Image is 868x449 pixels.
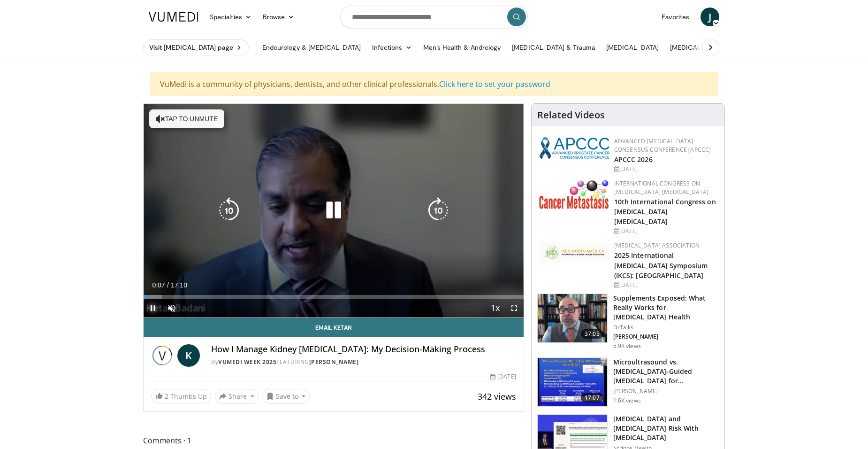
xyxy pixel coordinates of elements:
span: 2 [165,392,168,401]
h4: How I Manage Kidney [MEDICAL_DATA]: My Decision-Making Process [211,344,516,355]
span: / [167,281,169,289]
a: Vumedi Week 2025 [218,358,276,366]
p: 1.6K views [613,397,641,404]
button: Tap to unmute [149,109,224,128]
div: [DATE] [614,165,717,173]
span: 37:05 [581,329,603,339]
a: [MEDICAL_DATA] & Trauma [506,38,601,57]
button: Save to [262,389,310,404]
button: Pause [144,299,162,317]
a: 37:05 Supplements Exposed: What Really Works for [MEDICAL_DATA] Health DrTalks [PERSON_NAME] 5.9K... [537,294,719,350]
p: [PERSON_NAME] [613,333,719,341]
h3: Microultrasound vs. [MEDICAL_DATA]-Guided [MEDICAL_DATA] for [MEDICAL_DATA] Diagnosis … [613,357,719,386]
span: 342 views [478,391,516,402]
button: Fullscreen [505,299,524,317]
a: Specialties [204,8,257,26]
h3: [MEDICAL_DATA] and [MEDICAL_DATA] Risk With [MEDICAL_DATA] [613,414,719,442]
a: J [700,8,719,26]
p: 5.9K views [613,342,641,350]
div: Progress Bar [144,295,524,299]
a: 10th International Congress on [MEDICAL_DATA] [MEDICAL_DATA] [614,197,716,226]
img: d0371492-b5bc-4101-bdcb-0105177cfd27.150x105_q85_crop-smart_upscale.jpg [538,358,607,407]
a: Email Ketan [144,318,524,337]
h3: Supplements Exposed: What Really Works for [MEDICAL_DATA] Health [613,294,719,322]
div: [DATE] [614,281,717,289]
video-js: Video Player [144,104,524,318]
p: [PERSON_NAME] [613,387,719,395]
a: Favorites [656,8,695,26]
span: 17:07 [581,393,603,403]
a: 17:07 Microultrasound vs. [MEDICAL_DATA]-Guided [MEDICAL_DATA] for [MEDICAL_DATA] Diagnosis … [PE... [537,357,719,407]
a: Men’s Health & Andrology [418,38,507,57]
h4: Related Videos [537,109,605,121]
a: K [177,344,200,367]
a: Advanced [MEDICAL_DATA] Consensus Conference (APCCC) [614,137,711,154]
a: 2025 International [MEDICAL_DATA] Symposium (IKCS): [GEOGRAPHIC_DATA] [614,251,708,279]
input: Search topics, interventions [340,6,528,28]
div: [DATE] [614,227,717,235]
a: [MEDICAL_DATA] Association [614,241,700,249]
span: 17:10 [171,281,187,289]
p: DrTalks [613,324,719,331]
img: fca7e709-d275-4aeb-92d8-8ddafe93f2a6.png.150x105_q85_autocrop_double_scale_upscale_version-0.2.png [539,241,609,263]
div: By FEATURING [211,358,516,366]
a: Browse [257,8,300,26]
div: [DATE] [490,372,516,381]
span: Comments 1 [143,434,524,447]
a: Click here to set your password [439,79,550,89]
img: 6ff8bc22-9509-4454-a4f8-ac79dd3b8976.png.150x105_q85_autocrop_double_scale_upscale_version-0.2.png [539,179,609,209]
button: Playback Rate [486,299,505,317]
img: 92ba7c40-df22-45a2-8e3f-1ca017a3d5ba.png.150x105_q85_autocrop_double_scale_upscale_version-0.2.png [539,137,609,159]
a: [MEDICAL_DATA] [601,38,664,57]
img: Vumedi Week 2025 [151,344,174,367]
a: Infections [366,38,418,57]
img: VuMedi Logo [149,12,198,22]
a: Visit [MEDICAL_DATA] page [143,39,249,55]
a: APCCC 2026 [614,155,653,164]
button: Share [215,389,259,404]
div: VuMedi is a community of physicians, dentists, and other clinical professionals. [150,72,718,96]
img: 649d3fc0-5ee3-4147-b1a3-955a692e9799.150x105_q85_crop-smart_upscale.jpg [538,294,607,343]
a: 2 Thumbs Up [151,389,211,403]
a: [PERSON_NAME] [309,358,359,366]
a: International Congress on [MEDICAL_DATA] [MEDICAL_DATA] [614,179,709,196]
a: [MEDICAL_DATA] & Reconstructive Pelvic Surgery [664,38,827,57]
span: 0:07 [152,281,165,289]
a: Endourology & [MEDICAL_DATA] [257,38,366,57]
button: Unmute [162,299,181,317]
